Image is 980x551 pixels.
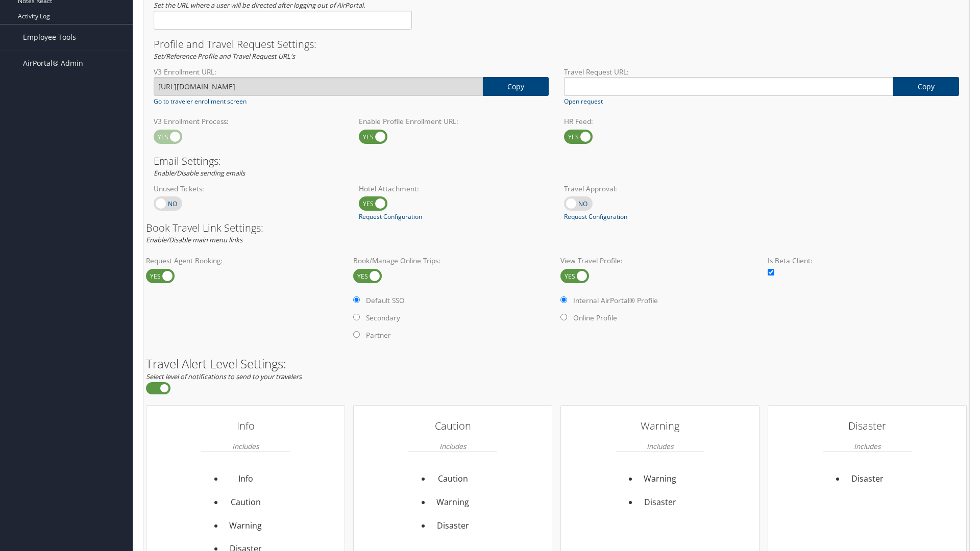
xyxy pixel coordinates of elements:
li: Disaster [431,514,475,538]
li: Disaster [638,491,682,514]
label: Is Beta Client: [768,256,967,266]
em: Select level of notifications to send to your travelers [146,372,302,381]
em: Includes [854,436,880,456]
span: AirPortal® Admin [23,51,83,76]
h3: Caution [408,416,497,436]
label: Travel Approval: [564,184,754,194]
span: Employee Tools [23,24,76,50]
a: Go to traveler enrollment screen [154,97,247,106]
h3: Book Travel Link Settings: [146,223,967,233]
label: Unused Tickets: [154,184,344,194]
h3: Disaster [823,416,912,436]
label: Online Profile [573,313,617,323]
label: Book/Manage Online Trips: [353,256,552,266]
em: Includes [232,436,259,456]
h3: Info [201,416,290,436]
label: Default SSO [366,295,405,306]
label: Request Agent Booking: [146,256,345,266]
li: Caution [224,491,268,514]
label: Internal AirPortal® Profile [573,295,658,306]
label: Hotel Attachment: [359,184,549,194]
label: Travel Request URL: [564,67,959,77]
li: Warning [638,467,682,491]
li: Info [224,467,268,491]
li: Warning [431,491,475,514]
em: Enable/Disable main menu links [146,235,242,244]
a: Request Configuration [359,212,422,221]
a: copy [483,77,549,96]
em: Enable/Disable sending emails [154,168,245,178]
label: HR Feed: [564,116,754,127]
label: V3 Enrollment URL: [154,67,549,77]
a: copy [893,77,959,96]
a: Request Configuration [564,212,627,221]
em: Set/Reference Profile and Travel Request URL's [154,52,295,61]
em: Includes [439,436,466,456]
h2: Travel Alert Level Settings: [146,358,967,370]
label: View Travel Profile: [560,256,759,266]
li: Disaster [845,467,890,491]
em: Set the URL where a user will be directed after logging out of AirPortal. [154,1,365,10]
li: Warning [224,514,268,538]
em: Includes [647,436,673,456]
h3: Profile and Travel Request Settings: [154,39,959,49]
label: V3 Enrollment Process: [154,116,344,127]
h3: Email Settings: [154,156,959,166]
label: Secondary [366,313,400,323]
h3: Warning [616,416,704,436]
li: Caution [431,467,475,491]
a: Open request [564,97,603,106]
label: Partner [366,330,391,340]
label: Enable Profile Enrollment URL: [359,116,549,127]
